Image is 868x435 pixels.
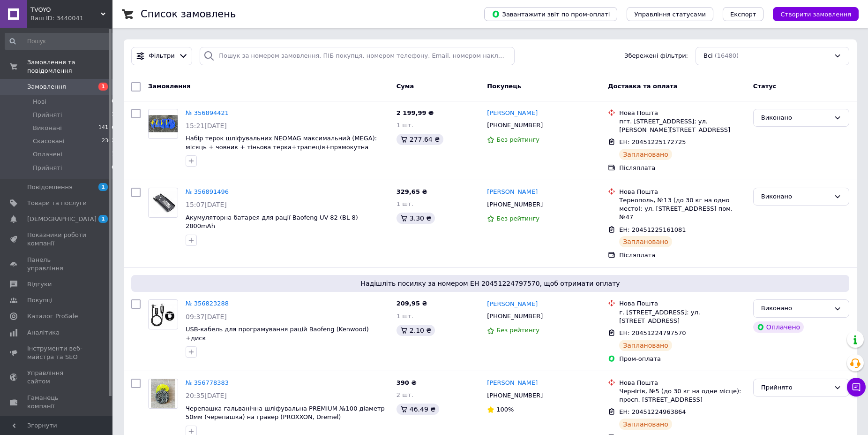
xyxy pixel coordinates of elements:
a: USB-кабель для програмування рацій Baofeng (Kenwood) +диск [186,326,369,342]
a: Набір терок шліфувальних NEOMAG максимальний (MEGA): місяць + човник + тіньова терка+трапеція+пря... [186,135,377,151]
span: Виконані [33,124,62,132]
a: Акумуляторна батарея для рації Baofeng UV-82 (BL-8) 2800mAh [186,214,358,230]
span: 390 ₴ [397,379,417,386]
span: 2 шт. [397,391,413,398]
span: Доставка та оплата [608,83,677,90]
span: Товари та послуги [27,199,87,207]
span: 100% [496,406,514,413]
div: Заплановано [619,419,672,430]
a: [PERSON_NAME] [487,109,538,118]
a: Створити замовлення [763,10,859,17]
span: Статус [753,83,777,90]
div: Нова Пошта [619,188,746,196]
h1: Список замовлень [141,8,236,20]
span: 1 шт. [397,200,413,207]
button: Завантажити звіт по пром-оплаті [484,7,617,21]
span: 1 [112,111,115,119]
span: Замовлення [27,83,66,91]
a: [PERSON_NAME] [487,188,538,197]
span: Каталог ProSale [27,312,78,321]
span: 1 [98,183,108,191]
span: 1 [112,150,115,159]
span: Без рейтингу [496,327,539,334]
span: Відгуки [27,280,52,289]
span: ЕН: 20451224797570 [619,329,686,336]
button: Експорт [723,7,764,21]
input: Пошук [5,33,116,50]
span: Оплачені [33,150,62,159]
span: Замовлення та повідомлення [27,58,112,75]
a: № 356891496 [186,188,229,195]
div: [PHONE_NUMBER] [485,389,545,402]
span: 2 199,99 ₴ [397,109,434,116]
span: 0 [112,164,115,172]
span: Прийняті [33,164,62,172]
a: [PERSON_NAME] [487,300,538,309]
span: Без рейтингу [496,136,539,143]
div: Тернополь, №13 (до 30 кг на одно место): ул. [STREET_ADDRESS] пом. №47 [619,196,746,222]
span: Інструменти веб-майстра та SEO [27,344,87,361]
div: Ваш ID: 3440041 [30,14,112,23]
div: Заплановано [619,236,672,247]
span: [DEMOGRAPHIC_DATA] [27,215,97,223]
div: [PHONE_NUMBER] [485,119,545,131]
div: Пром-оплата [619,355,746,363]
span: Гаманець компанії [27,394,87,411]
span: 09:37[DATE] [186,313,227,321]
span: Аналітика [27,328,60,337]
div: 277.64 ₴ [397,134,443,145]
div: Виконано [761,304,830,313]
div: г. [STREET_ADDRESS]: ул. [STREET_ADDRESS] [619,308,746,325]
img: Фото товару [149,115,178,133]
div: Виконано [761,113,830,123]
span: Управління статусами [634,11,706,18]
a: Фото товару [148,379,178,409]
span: Показники роботи компанії [27,231,87,248]
div: Оплачено [753,321,804,333]
span: Cума [397,83,414,90]
div: Нова Пошта [619,299,746,308]
span: ЕН: 20451224963864 [619,408,686,415]
a: № 356823288 [186,300,229,307]
span: Надішліть посилку за номером ЕН 20451224797570, щоб отримати оплату [135,279,846,288]
div: Нова Пошта [619,109,746,117]
span: Покупець [487,83,521,90]
img: Фото товару [151,379,175,408]
a: Фото товару [148,299,178,329]
span: 1 [98,83,108,91]
span: ЕН: 20451225172725 [619,138,686,145]
span: Фільтри [149,52,175,61]
button: Управління статусами [627,7,713,21]
a: № 356778383 [186,379,229,386]
span: Скасовані [33,137,65,145]
span: 209,95 ₴ [397,300,427,307]
div: [PHONE_NUMBER] [485,198,545,211]
a: [PERSON_NAME] [487,379,538,388]
span: Збережені фільтри: [624,52,688,61]
img: Фото товару [149,301,178,328]
div: Заплановано [619,340,672,351]
span: 0 [112,98,115,106]
span: Покупці [27,296,52,305]
div: 3.30 ₴ [397,213,435,224]
span: 15:21[DATE] [186,122,227,130]
input: Пошук за номером замовлення, ПІБ покупця, номером телефону, Email, номером накладної [200,47,515,65]
span: Нові [33,98,46,106]
span: 14116 [98,124,115,132]
a: № 356894421 [186,109,229,116]
div: Післяплата [619,251,746,259]
span: 2362 [102,137,115,145]
span: 1 [98,215,108,223]
span: Черепашка гальванічна шліфувальна PREMIUM №100 діаметр 50мм (черепашка) на гравер (PROXXON, Dremel) [186,405,385,421]
span: 20:35[DATE] [186,392,227,399]
span: 1 шт. [397,122,413,129]
span: Прийняті [33,111,62,119]
span: Без рейтингу [496,215,539,222]
div: Виконано [761,192,830,202]
a: Фото товару [148,109,178,139]
div: Чернігів, №5 (до 30 кг на одне місце): просп. [STREET_ADDRESS] [619,387,746,404]
span: 329,65 ₴ [397,188,427,195]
